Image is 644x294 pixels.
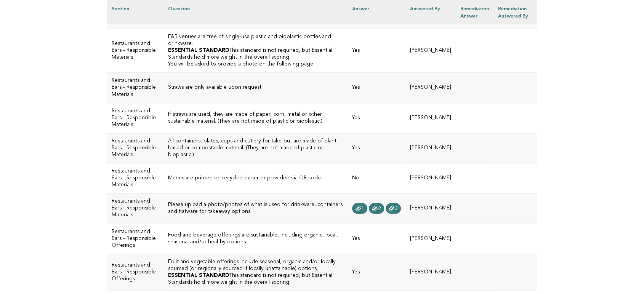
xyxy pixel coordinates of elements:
p: This standard is not required, but Essential Standards hold more weight in the overall scoring. [168,272,343,286]
span: 2 [378,206,381,211]
td: Yes [348,103,405,133]
td: No [348,163,405,193]
td: Yes [348,254,405,291]
td: [PERSON_NAME] [405,254,456,291]
a: 1 [352,203,367,214]
h3: Please upload a photo/photos of what is used for drinkware, containers and flatware for takeaway ... [168,201,343,215]
h3: All containers, plates, cups and cutlery for take-out are made of plant-based or compostable mate... [168,138,343,158]
td: [PERSON_NAME] [405,103,456,133]
td: Restaurants and Bars - Responsible Offerings [107,254,163,291]
td: [PERSON_NAME] [405,224,456,254]
td: Yes [348,224,405,254]
h3: If straws are used, they are made of paper, corn, metal or other sustainable material. (They are ... [168,111,343,125]
a: 2 [369,203,384,214]
p: You will be asked to provide a photo on the following page. [168,61,343,68]
strong: ESSENTIAL STANDARD [168,273,229,278]
span: 1 [361,206,364,211]
h3: F&B venues are free of single-use plastic and bioplastic bottles and drinkware. [168,34,343,47]
td: Restaurants and Bars - Responsible Materials [107,133,163,163]
td: [PERSON_NAME] [405,163,456,193]
strong: ESSENTIAL STANDARD [168,48,229,53]
td: [PERSON_NAME] [405,29,456,72]
td: Restaurants and Bars - Responsible Materials [107,193,163,224]
td: Restaurants and Bars - Responsible Materials [107,73,163,103]
td: Yes [348,29,405,72]
td: [PERSON_NAME] [405,133,456,163]
h3: Fruit and vegetable offerings include seasonal, organic and/or locally sourced (or regionally sou... [168,259,343,272]
td: Restaurants and Bars - Responsible Offerings [107,224,163,254]
h3: Food and beverage offerings are sustainable, including organic, local, seasonal and/or healthy op... [168,232,343,246]
span: 3 [395,206,398,211]
td: [PERSON_NAME] [405,193,456,224]
td: Restaurants and Bars - Responsible Materials [107,29,163,72]
h3: Menus are printed on recycled paper or provided via QR code. [168,175,343,182]
td: [PERSON_NAME] [405,73,456,103]
td: Restaurants and Bars - Responsible Materials [107,163,163,193]
h3: Straws are only available upon request. [168,84,343,91]
td: Yes [348,133,405,163]
td: Restaurants and Bars - Responsible Materials [107,103,163,133]
td: Yes [348,73,405,103]
a: 3 [386,203,401,214]
p: This standard is not required, but Essential Standards hold more weight in the overall scoring. [168,47,343,61]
